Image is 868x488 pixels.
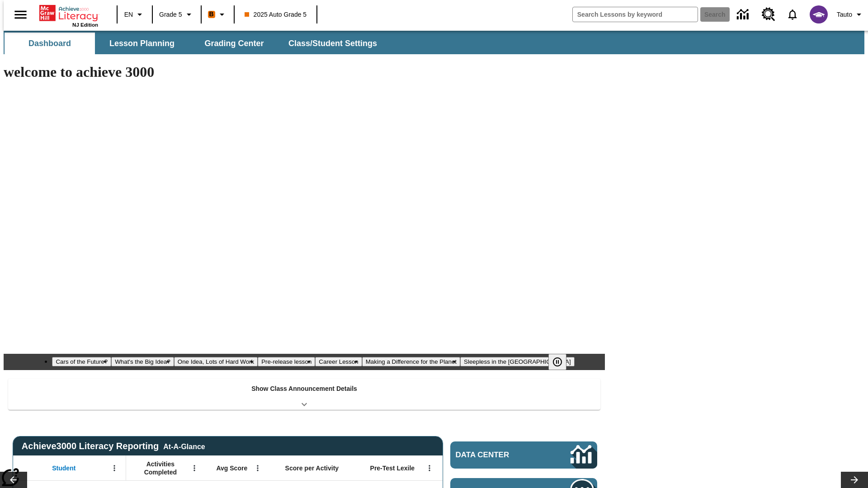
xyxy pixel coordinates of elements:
[120,6,149,23] button: Language: EN, Select a language
[52,464,75,472] span: Student
[52,357,111,366] button: Slide 1 Cars of the Future?
[188,461,201,475] button: Open Menu
[781,3,804,26] a: Notifications
[189,33,279,54] button: Grading Center
[460,357,575,366] button: Slide 7 Sleepless in the Animal Kingdom
[163,441,205,451] div: At-A-Glance
[281,33,384,54] button: Class/Student Settings
[8,379,600,410] div: Show Class Announcement Details
[124,10,133,19] span: EN
[837,10,852,19] span: Tauto
[315,357,362,366] button: Slide 5 Career Lesson
[756,2,781,27] a: Resource Center, Will open in new tab
[174,357,258,366] button: Slide 3 One Idea, Lots of Hard Work
[731,2,756,27] a: Data Center
[5,33,95,54] button: Dashboard
[573,7,698,22] input: search field
[810,5,828,23] img: avatar image
[156,6,198,23] button: Grade: Grade 5, Select a grade
[7,1,34,28] button: Open side menu
[285,464,339,472] span: Score per Activity
[159,10,182,19] span: Grade 5
[111,357,174,366] button: Slide 2 What's the Big Idea?
[22,441,205,451] span: Achieve3000 Literacy Reporting
[258,357,315,366] button: Slide 4 Pre-release lesson
[456,450,540,460] span: Data Center
[804,3,833,26] button: Select a new avatar
[245,10,307,19] span: 2025 Auto Grade 5
[450,441,597,469] a: Data Center
[423,461,436,475] button: Open Menu
[204,6,231,23] button: Boost Class color is orange. Change class color
[131,460,190,476] span: Activities Completed
[4,33,385,54] div: SubNavbar
[97,33,187,54] button: Lesson Planning
[39,3,98,28] div: Home
[108,461,121,475] button: Open Menu
[209,9,214,20] span: B
[72,22,98,28] span: NJ Edition
[216,464,247,472] span: Avg Score
[4,31,864,54] div: SubNavbar
[841,472,868,488] button: Lesson carousel, Next
[251,384,357,394] p: Show Class Announcement Details
[370,464,415,472] span: Pre-Test Lexile
[548,354,566,370] button: Pause
[251,461,264,475] button: Open Menu
[362,357,460,366] button: Slide 6 Making a Difference for the Planet
[833,6,868,23] button: Profile/Settings
[548,354,576,370] div: Pause
[4,64,605,80] h1: welcome to achieve 3000
[39,4,98,22] a: Home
